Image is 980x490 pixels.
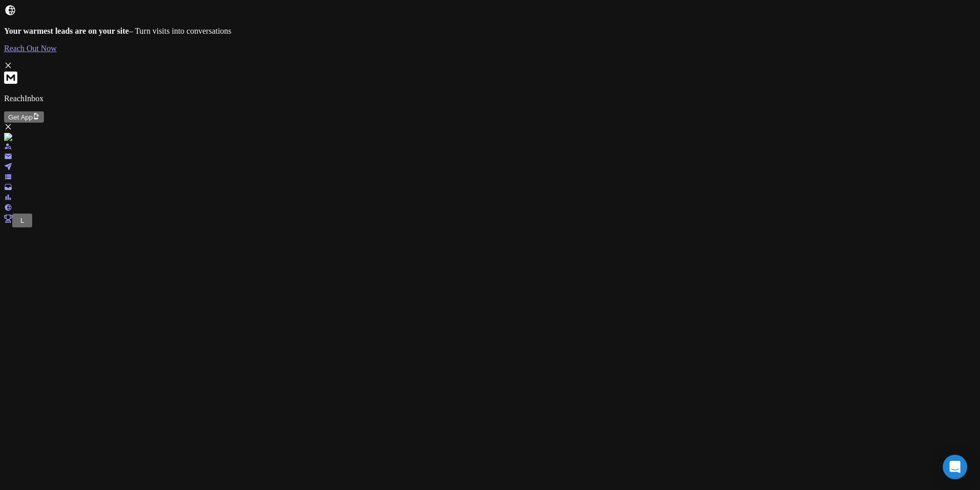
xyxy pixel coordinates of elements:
[943,455,967,479] div: Open Intercom Messenger
[16,215,28,226] button: L
[4,133,27,142] img: logo
[4,94,976,103] p: ReachInbox
[4,44,976,53] a: Reach Out Now
[12,214,32,227] button: L
[4,111,44,123] button: Get App
[20,217,24,224] span: L
[4,27,976,36] p: – Turn visits into conversations
[4,27,129,35] strong: Your warmest leads are on your site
